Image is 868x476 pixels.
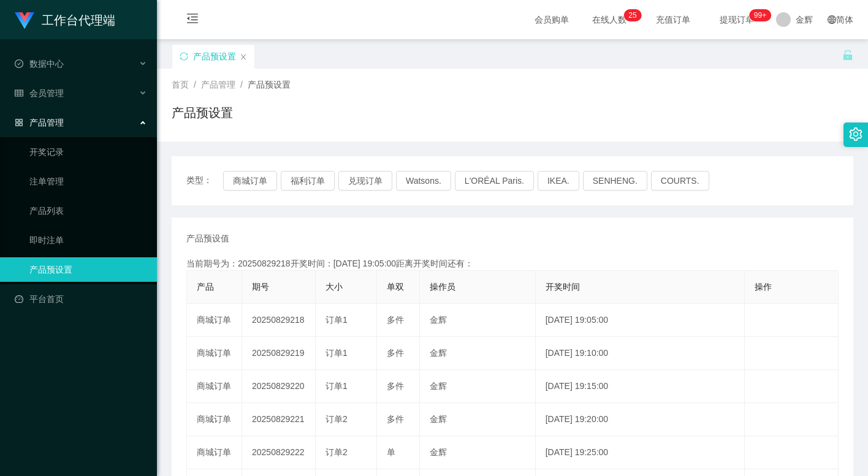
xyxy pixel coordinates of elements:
td: [DATE] 19:15:00 [536,370,745,403]
td: 金辉 [420,403,536,436]
span: 多件 [387,414,404,424]
button: Watsons. [396,171,451,191]
span: 提现订单 [714,15,760,24]
span: 产品管理 [201,80,235,89]
sup: 25 [623,9,641,21]
span: 订单1 [325,381,348,391]
a: 图标: dashboard平台首页 [15,287,147,311]
div: 当前期号为：20250829218开奖时间：[DATE] 19:05:00距离开奖时间还有： [186,257,839,270]
span: 产品预设值 [186,232,229,245]
td: [DATE] 19:05:00 [536,304,745,337]
button: 福利订单 [281,171,335,191]
td: 金辉 [420,304,536,337]
td: 金辉 [420,337,536,370]
span: 多件 [387,348,404,358]
td: 商城订单 [187,370,242,403]
td: 20250829221 [242,403,316,436]
span: / [194,80,196,89]
a: 开奖记录 [29,140,147,164]
i: 图标: menu-fold [172,1,213,40]
sup: 1018 [749,9,771,21]
span: 多件 [387,381,404,391]
span: / [240,80,243,89]
button: IKEA. [538,171,579,191]
td: 20250829222 [242,436,316,469]
button: SENHENG. [583,171,647,191]
i: 图标: close [240,53,247,61]
td: 20250829218 [242,304,316,337]
span: 类型： [186,171,223,191]
span: 产品预设置 [248,80,291,89]
td: 20250829220 [242,370,316,403]
p: 5 [633,9,637,21]
span: 充值订单 [650,15,696,24]
span: 订单1 [325,315,348,325]
span: 期号 [252,282,269,292]
span: 操作员 [430,282,455,292]
span: 订单2 [325,447,348,457]
button: 商城订单 [223,171,277,191]
p: 2 [628,9,633,21]
img: logo.9652507e.png [15,12,34,29]
span: 产品管理 [15,118,64,127]
button: L'ORÉAL Paris. [455,171,534,191]
span: 订单2 [325,414,348,424]
h1: 产品预设置 [172,104,233,122]
td: [DATE] 19:20:00 [536,403,745,436]
span: 单双 [387,282,404,292]
td: 商城订单 [187,436,242,469]
td: [DATE] 19:10:00 [536,337,745,370]
span: 会员管理 [15,88,64,98]
td: 商城订单 [187,304,242,337]
a: 注单管理 [29,169,147,194]
span: 订单1 [325,348,348,358]
span: 首页 [172,80,189,89]
i: 图标: sync [180,52,188,61]
td: 商城订单 [187,403,242,436]
i: 图标: global [828,15,836,24]
i: 图标: table [15,89,23,97]
a: 产品列表 [29,198,147,223]
button: COURTS. [651,171,709,191]
span: 操作 [755,282,772,292]
i: 图标: unlock [842,50,853,61]
span: 单 [387,447,395,457]
i: 图标: check-circle-o [15,59,23,68]
td: 商城订单 [187,337,242,370]
span: 多件 [387,315,404,325]
span: 产品 [197,282,214,292]
h1: 工作台代理端 [42,1,115,40]
button: 兑现订单 [338,171,392,191]
i: 图标: appstore-o [15,118,23,127]
span: 大小 [325,282,343,292]
i: 图标: setting [849,127,862,141]
td: 金辉 [420,370,536,403]
a: 工作台代理端 [15,15,115,25]
a: 产品预设置 [29,257,147,282]
a: 即时注单 [29,228,147,252]
td: 金辉 [420,436,536,469]
span: 开奖时间 [546,282,580,292]
div: 产品预设置 [193,45,236,68]
span: 数据中心 [15,59,64,69]
td: 20250829219 [242,337,316,370]
td: [DATE] 19:25:00 [536,436,745,469]
span: 在线人数 [586,15,633,24]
